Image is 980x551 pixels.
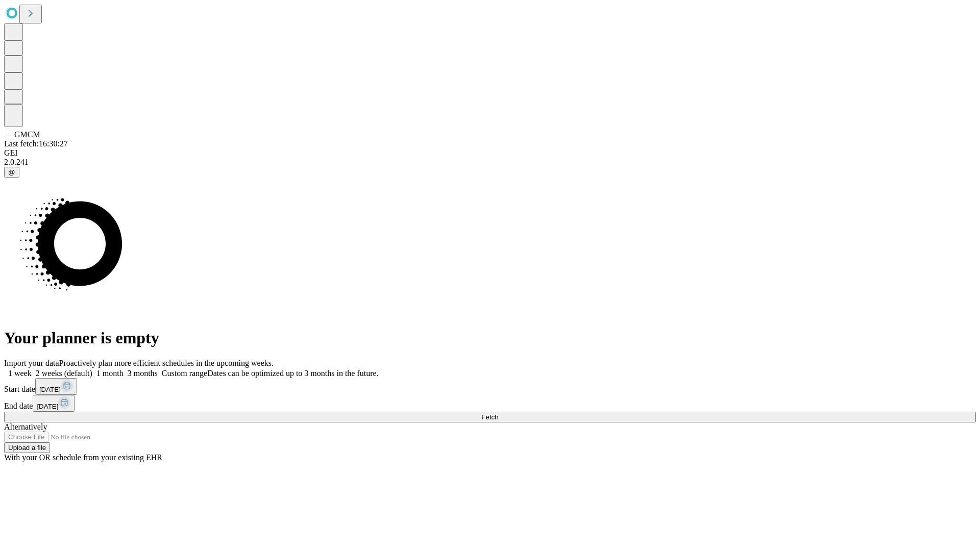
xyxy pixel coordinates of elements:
[33,395,75,412] button: [DATE]
[4,412,976,422] button: Fetch
[4,139,68,148] span: Last fetch: 16:30:27
[4,158,976,167] div: 2.0.241
[128,369,158,378] span: 3 months
[4,453,162,462] span: With your OR schedule from your existing EHR
[8,369,32,378] span: 1 week
[4,148,976,158] div: GEI
[37,403,58,410] span: [DATE]
[4,422,47,431] span: Alternatively
[162,369,207,378] span: Custom range
[4,378,976,395] div: Start date
[59,359,274,367] span: Proactively plan more efficient schedules in the upcoming weeks.
[4,359,59,367] span: Import your data
[96,369,124,378] span: 1 month
[4,442,50,453] button: Upload a file
[4,395,976,412] div: End date
[39,386,61,393] span: [DATE]
[36,369,92,378] span: 2 weeks (default)
[35,378,77,395] button: [DATE]
[481,413,498,421] span: Fetch
[8,168,15,176] span: @
[207,369,378,378] span: Dates can be optimized up to 3 months in the future.
[4,329,976,347] h1: Your planner is empty
[4,167,19,178] button: @
[14,130,40,139] span: GMCM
